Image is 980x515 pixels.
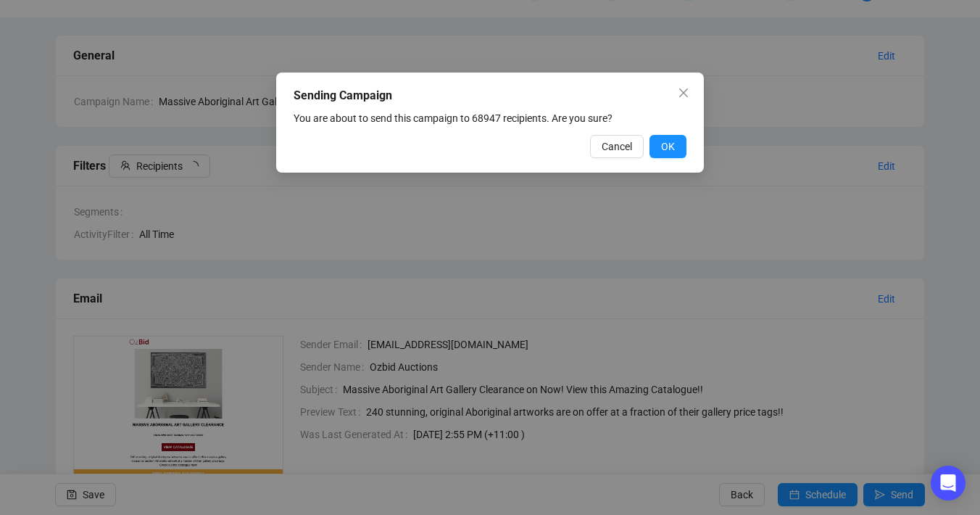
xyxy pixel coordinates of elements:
[678,87,689,99] span: close
[602,139,632,154] span: Cancel
[649,135,686,158] button: OK
[590,135,644,158] button: Cancel
[931,466,966,500] div: Open Intercom Messenger
[672,81,695,104] button: Close
[294,110,686,126] div: You are about to send this campaign to 68947 recipients. Are you sure?
[294,87,686,104] div: Sending Campaign
[661,139,675,154] span: OK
